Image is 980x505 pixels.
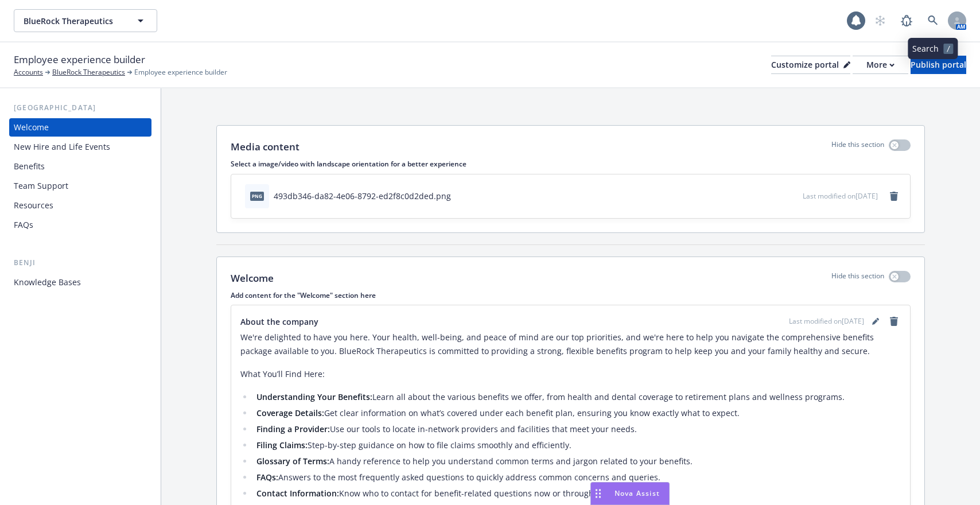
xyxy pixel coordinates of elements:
[9,138,151,156] a: New Hire and Life Events
[14,216,33,234] div: FAQs
[9,102,151,114] div: [GEOGRAPHIC_DATA]
[253,390,901,404] li: Learn all about the various benefits we offer, from health and dental coverage to retirement plan...
[14,273,81,292] div: Knowledge Bases
[9,177,151,195] a: Team Support
[887,314,901,328] a: remove
[14,67,43,77] a: Accounts
[24,15,123,27] span: BlueRock Therapeutics
[771,56,850,73] div: Customize portal
[14,52,145,67] span: Employee experience builder
[9,273,151,292] a: Knowledge Bases
[866,56,895,73] div: More
[788,190,798,202] button: preview file
[253,487,901,500] li: Know who to contact for benefit-related questions now or throughout the year.
[9,216,151,234] a: FAQs
[789,316,864,327] span: Last modified on [DATE]
[253,454,901,468] li: A handy reference to help you understand common terms and jargon related to your benefits.
[615,488,660,498] span: Nova Assist
[869,314,882,328] a: editPencil
[14,138,110,156] div: New Hire and Life Events
[9,257,151,269] div: Benji
[887,189,901,203] a: remove
[253,422,901,436] li: Use our tools to locate in-network providers and facilities that meet your needs.
[590,482,670,505] button: Nova Assist
[256,472,278,483] strong: FAQs:
[831,139,884,154] p: Hide this section
[231,290,911,300] p: Add content for the "Welcome" section here
[769,190,779,202] button: download file
[250,192,264,200] span: png
[853,56,908,74] button: More
[274,190,451,202] div: 493db346-da82-4e06-8792-ed2f8c0d2ded.png
[9,196,151,215] a: Resources
[256,407,324,418] strong: Coverage Details:
[14,157,45,176] div: Benefits
[231,139,300,154] p: Media content
[240,316,318,328] span: About the company
[256,440,308,450] strong: Filing Claims:
[231,159,911,169] p: Select a image/video with landscape orientation for a better experience
[256,456,329,467] strong: Glossary of Terms:
[253,438,901,452] li: Step-by-step guidance on how to file claims smoothly and efficiently.
[911,56,966,74] button: Publish portal
[831,271,884,286] p: Hide this section
[9,157,151,176] a: Benefits
[253,471,901,484] li: Answers to the most frequently asked questions to quickly address common concerns and queries.
[14,177,68,195] div: Team Support
[134,67,227,77] span: Employee experience builder
[14,196,53,215] div: Resources
[14,118,49,137] div: Welcome
[240,367,901,381] p: What You’ll Find Here:
[803,191,878,201] span: Last modified on [DATE]
[869,9,892,32] a: Start snowing
[52,67,125,77] a: BlueRock Therapeutics
[911,56,966,73] div: Publish portal
[231,271,274,286] p: Welcome
[253,406,901,420] li: Get clear information on what’s covered under each benefit plan, ensuring you know exactly what t...
[256,391,372,402] strong: Understanding Your Benefits:
[256,424,330,434] strong: Finding a Provider:
[240,331,901,358] p: We're delighted to have you here. Your health, well-being, and peace of mind are our top prioriti...
[256,488,339,499] strong: Contact Information:
[591,483,605,504] div: Drag to move
[895,9,918,32] a: Report a Bug
[921,9,944,32] a: Search
[9,118,151,137] a: Welcome
[14,9,157,32] button: BlueRock Therapeutics
[771,56,850,74] button: Customize portal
